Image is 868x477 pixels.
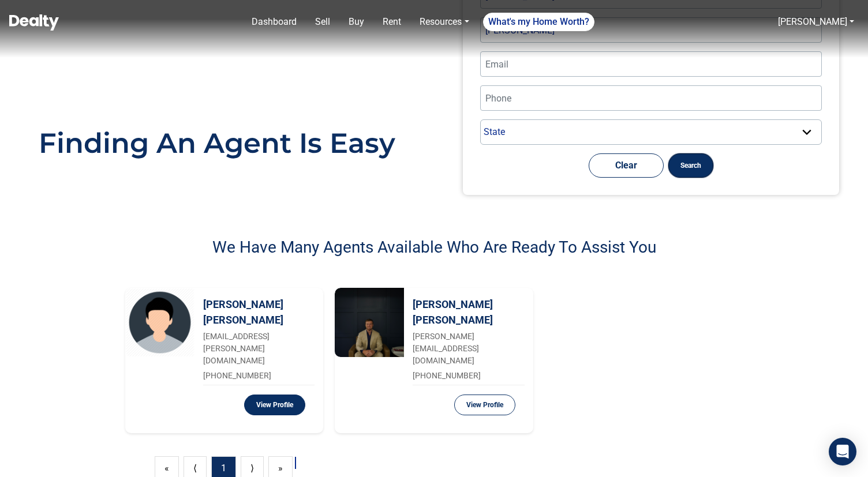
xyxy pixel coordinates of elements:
[9,14,59,31] img: Dealty - Buy, Sell & Rent Homes
[203,330,315,367] div: [EMAIL_ADDRESS][PERSON_NAME][DOMAIN_NAME]
[335,288,404,357] img: David Leach
[668,153,713,178] button: Search
[480,85,822,111] input: Phone
[247,10,301,33] a: Dashboard
[829,438,856,465] div: Open Intercom Messenger
[413,370,524,382] div: [PHONE_NUMBER]
[203,370,315,382] div: [PHONE_NUMBER]
[589,153,664,178] button: Clear
[413,296,524,328] div: [PERSON_NAME] [PERSON_NAME]
[344,10,369,33] a: Buy
[483,13,594,31] a: What's my Home Worth?
[778,16,847,27] a: [PERSON_NAME]
[454,395,515,415] button: View Profile
[244,395,305,415] button: View Profile
[773,10,859,33] a: [PERSON_NAME]
[29,122,405,164] p: Finding An Agent Is Easy
[415,10,473,33] a: Resources
[203,296,315,328] div: [PERSON_NAME] [PERSON_NAME]
[480,51,822,77] input: Email
[378,10,406,33] a: Rent
[310,10,335,33] a: Sell
[114,235,754,260] p: We Have Many Agents Available Who Are Ready To Assist You
[125,288,194,357] img: David Leach
[413,330,524,367] div: [PERSON_NAME][EMAIL_ADDRESS][DOMAIN_NAME]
